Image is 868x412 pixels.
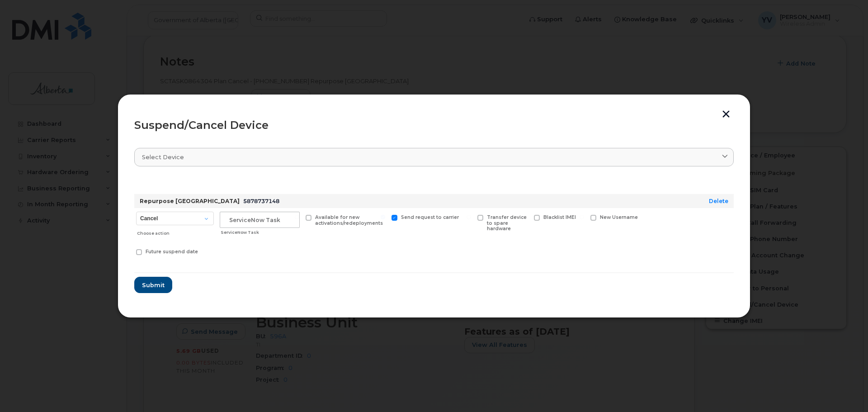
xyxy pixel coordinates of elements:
span: 5878737148 [243,198,279,204]
input: New Username [580,215,584,219]
span: Transfer device to spare hardware [487,214,527,232]
a: Delete [709,198,728,204]
input: Transfer device to spare hardware [467,215,471,219]
input: ServiceNow Task [220,212,300,228]
span: Blacklist IMEI [543,214,576,220]
div: ServiceNow Task [221,229,300,236]
input: Send request to carrier [381,215,385,219]
strong: Repurpose [GEOGRAPHIC_DATA] [140,198,240,204]
span: Submit [142,281,165,289]
div: Choose action [137,226,214,237]
span: Select device [142,153,184,161]
input: Blacklist IMEI [523,215,528,219]
span: Available for new activations/redeployments [315,214,383,226]
button: Submit [134,277,172,293]
div: Suspend/Cancel Device [134,120,734,131]
span: Future suspend date [146,249,198,255]
input: Available for new activations/redeployments [295,215,299,219]
span: Send request to carrier [401,214,459,220]
a: Select device [134,148,734,166]
span: New Username [600,214,638,220]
